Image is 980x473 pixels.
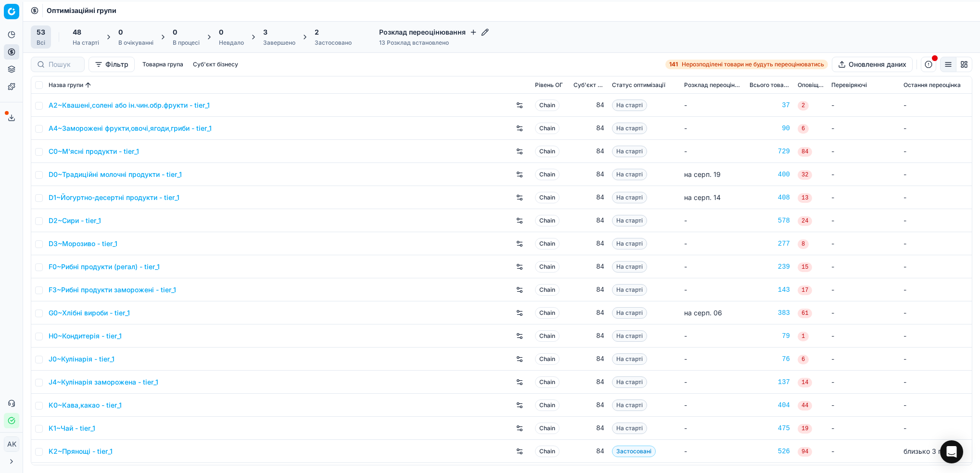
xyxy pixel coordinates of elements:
[612,261,647,273] span: На старті
[573,193,604,202] div: 84
[573,170,604,179] div: 84
[827,163,900,186] td: -
[827,371,900,394] td: -
[900,117,972,140] td: -
[832,57,913,72] button: Оновлення даних
[750,193,790,202] div: 408
[798,401,812,411] span: 44
[827,348,900,371] td: -
[49,377,158,387] a: J4~Кулінарія заморожена - tier_1
[49,308,130,318] a: G0~Хлібні вироби - tier_1
[535,330,560,342] span: Chain
[315,27,319,37] span: 2
[173,39,200,47] div: В процесі
[680,440,746,463] td: -
[750,285,790,295] div: 143
[798,124,809,134] span: 6
[750,423,790,433] a: 475
[750,100,790,110] a: 37
[827,394,900,417] td: -
[535,169,560,180] span: Chain
[900,301,972,324] td: -
[798,193,812,203] span: 13
[573,447,604,456] div: 84
[219,39,244,47] div: Невдало
[535,215,560,226] span: Chain
[680,255,746,278] td: -
[798,447,812,457] span: 94
[37,27,45,37] span: 53
[750,147,790,156] a: 729
[798,81,824,89] span: Оповіщення
[573,100,604,110] div: 84
[535,376,560,388] span: Chain
[680,117,746,140] td: -
[831,81,867,89] span: Перевіряючі
[118,27,123,37] span: 0
[612,81,665,89] span: Статус оптимізації
[535,307,560,319] span: Chain
[900,324,972,348] td: -
[612,376,647,388] span: На старті
[680,209,746,232] td: -
[827,186,900,209] td: -
[827,209,900,232] td: -
[750,124,790,133] div: 90
[827,140,900,163] td: -
[535,353,560,365] span: Chain
[750,216,790,225] div: 578
[900,209,972,232] td: -
[612,446,656,457] span: Застосовані
[49,124,212,133] a: A4~Заморожені фрукти,овочі,ягоди,гриби - tier_1
[827,278,900,301] td: -
[665,60,828,69] a: 141Нерозподілені товари не будуть переоцінюватись
[47,6,116,15] nav: breadcrumb
[83,80,93,90] button: Sorted by Назва групи ascending
[89,57,135,72] button: Фільтр
[73,27,81,37] span: 48
[900,94,972,117] td: -
[612,123,647,134] span: На старті
[573,216,604,225] div: 84
[680,348,746,371] td: -
[49,285,176,295] a: F3~Рибні продукти заморожені - tier_1
[750,81,790,89] span: Всього товарів
[535,261,560,273] span: Chain
[680,140,746,163] td: -
[827,117,900,140] td: -
[573,377,604,387] div: 84
[49,100,210,110] a: A2~Квашені,солені або ін.чин.обр.фрукти - tier_1
[798,424,812,434] span: 19
[573,285,604,295] div: 84
[798,309,812,318] span: 61
[535,123,560,134] span: Chain
[750,447,790,456] a: 526
[827,232,900,255] td: -
[684,81,742,89] span: Розклад переоцінювання
[535,238,560,249] span: Chain
[535,399,560,411] span: Chain
[900,140,972,163] td: -
[900,163,972,186] td: -
[573,423,604,433] div: 84
[750,239,790,249] a: 277
[900,371,972,394] td: -
[612,146,647,157] span: На старті
[139,59,187,70] button: Товарна група
[750,170,790,179] div: 400
[535,423,560,434] span: Chain
[49,354,115,364] a: J0~Кулінарія - tier_1
[535,284,560,296] span: Chain
[573,239,604,249] div: 84
[798,355,809,364] span: 6
[750,308,790,318] a: 383
[573,124,604,133] div: 84
[680,394,746,417] td: -
[49,262,160,272] a: F0~Рибні продукти (регал) - tier_1
[750,400,790,410] div: 404
[680,232,746,255] td: -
